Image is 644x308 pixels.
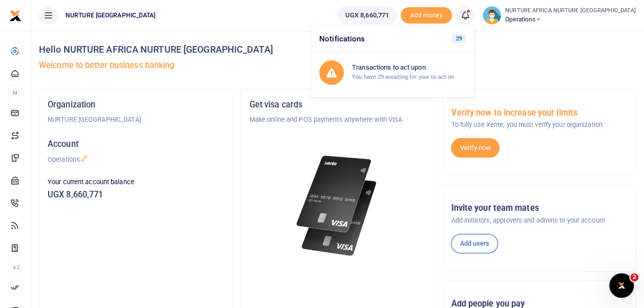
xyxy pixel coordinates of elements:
[345,10,389,20] span: UGX 8,660,771
[483,6,636,25] a: profile-user NURTURE AFRICA NURTURE [GEOGRAPHIC_DATA] Operations
[48,190,224,200] h5: UGX 8,660,771
[61,11,160,20] span: NURTURE [GEOGRAPHIC_DATA]
[39,44,636,55] h4: Hello NURTURE AFRICA NURTURE [GEOGRAPHIC_DATA]
[9,11,22,19] a: logo-small logo-large logo-large
[630,273,638,281] span: 2
[451,108,627,118] h5: Verify now to increase your limits
[451,203,627,213] h5: Invite your team mates
[48,177,224,187] p: Your current account balance
[505,7,636,15] small: NURTURE AFRICA NURTURE [GEOGRAPHIC_DATA]
[39,60,636,71] h5: Welcome to better business banking
[401,11,452,18] a: Add money
[311,26,474,52] h6: Notifications
[505,15,636,24] span: Operations
[8,259,22,276] li: Ac
[334,6,401,25] li: Wallet ballance
[338,6,397,25] a: UGX 8,660,771
[250,100,426,110] h5: Get visa cards
[452,34,466,43] span: 29
[294,149,382,262] img: xente-_physical_cards.png
[48,100,224,110] h5: Organization
[401,7,452,24] li: Toup your wallet
[48,155,224,165] p: Operations
[451,138,500,158] a: Verify now
[451,120,627,130] p: To fully use Xente, you must verify your organization
[9,10,22,22] img: logo-small
[8,84,22,101] li: M
[48,139,224,149] h5: Account
[250,115,426,125] p: Make online and POS payments anywhere with VISA
[311,52,474,93] a: Transactions to act upon You have 29 awaiting for your to act on
[483,6,501,25] img: profile-user
[609,273,634,298] iframe: Intercom live chat
[451,234,498,253] a: Add users
[401,7,452,24] span: Add money
[352,63,466,72] h6: Transactions to act upon
[352,73,454,80] small: You have 29 awaiting for your to act on
[48,115,224,125] p: NURTURE [GEOGRAPHIC_DATA]
[451,215,627,226] p: Add initiators, approvers and admins to your account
